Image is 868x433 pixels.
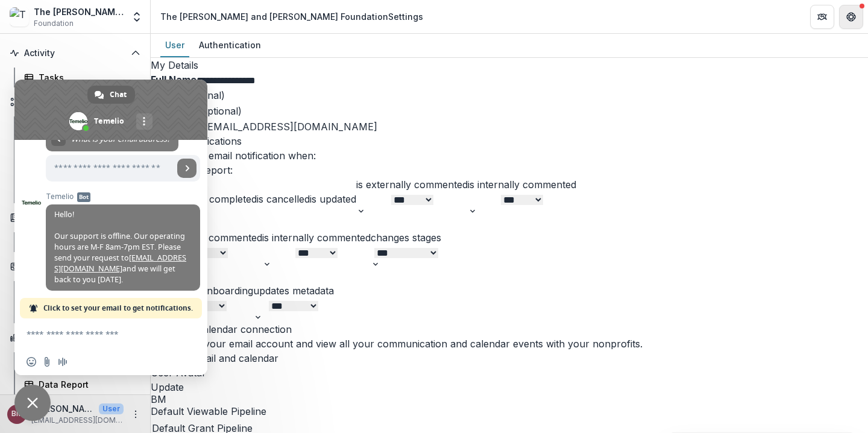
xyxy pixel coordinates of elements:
label: is updated [310,193,356,205]
h2: My Details [151,58,868,72]
nav: breadcrumb [156,8,428,25]
a: Authentication [194,34,266,57]
button: Open Activity [5,43,145,63]
div: User [160,36,189,54]
span: Foundation [34,18,74,29]
div: The [PERSON_NAME] and [PERSON_NAME] Foundation [34,5,124,18]
div: More channels [136,113,153,130]
span: Bot [77,192,90,202]
button: Open Documents [5,208,145,227]
button: Open Data & Reporting [5,328,145,347]
button: Open Workflows [5,92,145,112]
div: [EMAIL_ADDRESS][DOMAIN_NAME] [151,119,868,134]
textarea: Compose your message... [27,329,169,340]
div: Close chat [14,385,51,421]
button: More [128,407,143,422]
label: is completed [200,193,257,205]
div: Authentication [194,36,266,54]
span: Send me an email notification when: [151,150,316,162]
span: Insert an emoji [27,357,36,367]
p: User [99,403,124,414]
div: Tasks [39,71,136,84]
button: Open entity switcher [128,5,145,29]
button: Get Help [839,5,863,29]
div: The [PERSON_NAME] and [PERSON_NAME] Foundation Settings [160,10,423,23]
span: Click to set your email to get notifications. [43,298,193,318]
h2: User Avatar [151,365,868,380]
a: Tasks [19,68,145,87]
p: Connect to your email account and view all your communication and calendar events with your nonpr... [151,337,868,351]
a: Data Report [19,375,145,394]
h2: Default Viewable Pipeline [151,404,868,419]
button: Open Contacts [5,257,145,276]
span: Temelio [46,192,200,201]
div: Data Report [39,378,136,391]
p: [EMAIL_ADDRESS][DOMAIN_NAME] [31,415,124,426]
label: is internally commented [468,179,576,191]
label: is externally commented [356,179,468,191]
label: is cancelled [257,193,310,205]
h3: A grantee: [151,269,868,283]
a: User [160,34,189,57]
label: is internally commented [262,232,371,244]
img: The Carol and James Collins Foundation [10,7,29,27]
span: (Optional) [197,105,242,117]
h3: A proposal: [151,216,868,230]
label: changes stages [371,232,441,244]
div: Bethanie Milteer [11,410,23,418]
span: Hello! Our support is offline. Our operating hours are M-F 8am-7pm EST. Please send your request ... [54,209,186,285]
button: Update [151,380,184,394]
span: Audio message [58,357,68,367]
p: [PERSON_NAME] [31,402,94,415]
div: Chat [87,86,135,104]
span: Send [177,159,197,178]
span: Send a file [42,357,52,367]
h2: Email and calendar connection [151,322,868,337]
span: Chat [110,86,127,104]
a: [EMAIL_ADDRESS][DOMAIN_NAME] [54,253,186,274]
div: Bethanie Milteer [151,394,868,404]
h3: A Task or Report: [151,163,868,177]
label: updates metadata [253,285,334,297]
h2: Viewer Notifications [151,134,868,148]
button: Connect email and calendar [151,351,278,365]
span: Full Name [151,74,197,86]
span: Activity [24,48,126,58]
button: Partners [810,5,834,29]
input: Enter your email address... [46,155,174,182]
